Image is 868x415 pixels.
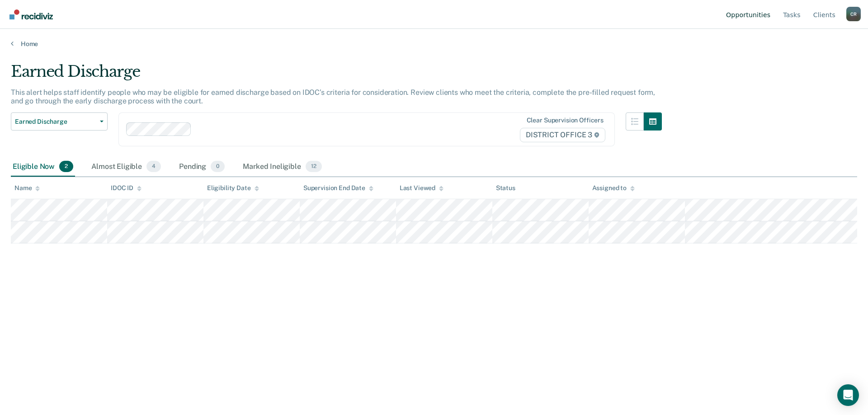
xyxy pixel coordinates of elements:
[14,184,40,192] div: Name
[90,157,163,177] div: Almost Eligible4
[592,184,635,192] div: Assigned to
[11,62,662,88] div: Earned Discharge
[211,161,225,173] span: 0
[11,112,108,131] button: Earned Discharge
[520,128,605,142] span: DISTRICT OFFICE 3
[11,40,857,48] a: Home
[15,118,96,126] span: Earned Discharge
[241,157,323,177] div: Marked Ineligible12
[303,184,373,192] div: Supervision End Date
[846,7,861,21] button: Profile dropdown button
[207,184,259,192] div: Eligibility Date
[59,161,73,173] span: 2
[9,9,53,19] img: Recidiviz
[146,161,161,173] span: 4
[400,184,443,192] div: Last Viewed
[496,184,515,192] div: Status
[306,161,322,173] span: 12
[177,157,226,177] div: Pending0
[11,88,655,105] p: This alert helps staff identify people who may be eligible for earned discharge based on IDOC’s c...
[846,7,861,21] div: C R
[11,157,75,177] div: Eligible Now2
[527,117,604,124] div: Clear supervision officers
[111,184,142,192] div: IDOC ID
[837,384,859,406] div: Open Intercom Messenger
